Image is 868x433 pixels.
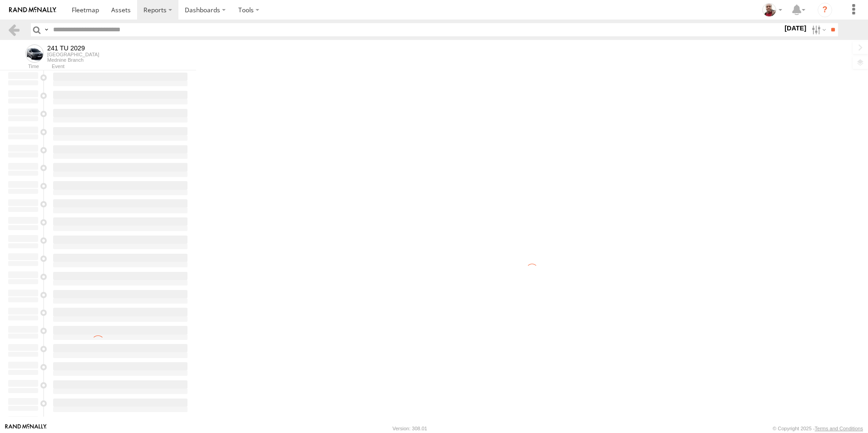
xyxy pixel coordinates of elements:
[7,23,20,36] a: Back to previous Page
[7,64,39,69] div: Time
[47,44,99,52] div: 241 TU 2029 - View Asset History
[818,3,832,17] i: ?
[43,23,50,36] label: Search Query
[773,426,863,431] div: © Copyright 2025 -
[47,52,99,57] div: [GEOGRAPHIC_DATA]
[815,426,863,431] a: Terms and Conditions
[783,23,808,33] label: [DATE]
[759,3,785,17] div: Majdi Ghannoudi
[5,424,47,433] a: Visit our Website
[808,23,828,36] label: Search Filter Options
[393,426,427,431] div: Version: 308.01
[9,7,56,13] img: rand-logo.svg
[52,64,196,69] div: Event
[47,57,99,63] div: Mednine Branch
